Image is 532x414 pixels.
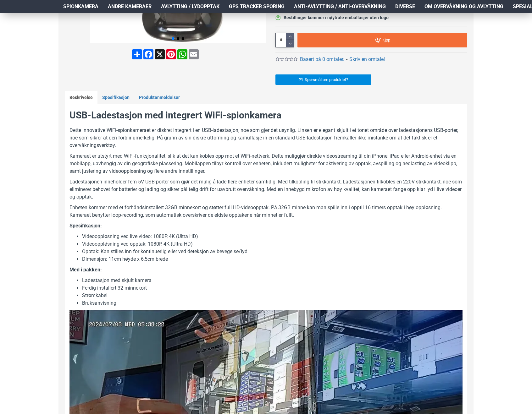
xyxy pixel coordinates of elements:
[134,91,185,104] a: Produktanmeldelser
[346,56,347,62] b: -
[82,255,463,263] li: Dimensjon: 11cm høyde x 6,5cm brede
[69,127,463,149] p: Dette innovative WiFi-spionkameraet er diskret integrert i en USB-ladestasjon, noe som gjør det u...
[154,49,165,59] a: X
[284,14,389,21] div: Bestillinger kommer i nøytrale emballasjer uten logo
[161,3,219,10] span: Avlytting / Lydopptak
[82,299,463,307] li: Bruksanvisning
[69,178,463,201] p: Ladestasjonen inneholder fem 5V USB-porter som gjør det mulig å lade flere enheter samtidig. Med ...
[108,3,152,10] span: Andre kameraer
[82,284,463,292] li: Ferdig installert 32 minnekort
[82,277,463,284] li: Ladestasjon med skjult kamera
[294,3,386,10] span: Anti-avlytting / Anti-overvåkning
[69,109,463,122] h2: USB-Ladestasjon med integrert WiFi-spionkamera
[395,3,415,10] span: Diverse
[82,248,463,255] li: Opptak: Kan stilles inn for kontinuerlig eller ved deteksjon av bevegelse/lyd
[182,37,184,40] span: Go to slide 3
[69,152,463,175] p: Kameraet er utstyrt med WiFi-funksjonalitet, slik at det kan kobles opp mot et WiFi-nettverk. Det...
[349,56,385,63] a: Skriv en omtale!
[131,49,143,59] a: Share
[143,49,154,59] a: Facebook
[177,37,179,40] span: Go to slide 2
[69,204,463,219] p: Enheten kommer med et forhåndsinstallert 32GB minnekort og støtter full HD-videoopptak. På 32GB m...
[229,3,285,10] span: GPS Tracker Sporing
[82,233,463,240] li: Videooppløsning ved live video: 1080P, 4K (Ultra HD)
[177,49,188,59] a: WhatsApp
[65,91,97,104] a: Beskrivelse
[275,74,371,85] a: Spørsmål om produktet?
[97,91,134,104] a: Spesifikasjon
[382,38,390,42] span: Kjøp
[63,3,98,10] span: Spionkamera
[188,49,199,59] a: Email
[172,37,174,40] span: Go to slide 1
[69,223,102,229] b: Spesifikasjon:
[82,292,463,299] li: Strømkabel
[82,240,463,248] li: Videooppløsning ved opptak: 1080P, 4K (Ultra HD)
[424,3,503,10] span: Om overvåkning og avlytting
[165,49,177,59] a: Pinterest
[69,267,102,273] b: Med i pakken:
[300,56,344,63] a: Basert på 0 omtaler.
